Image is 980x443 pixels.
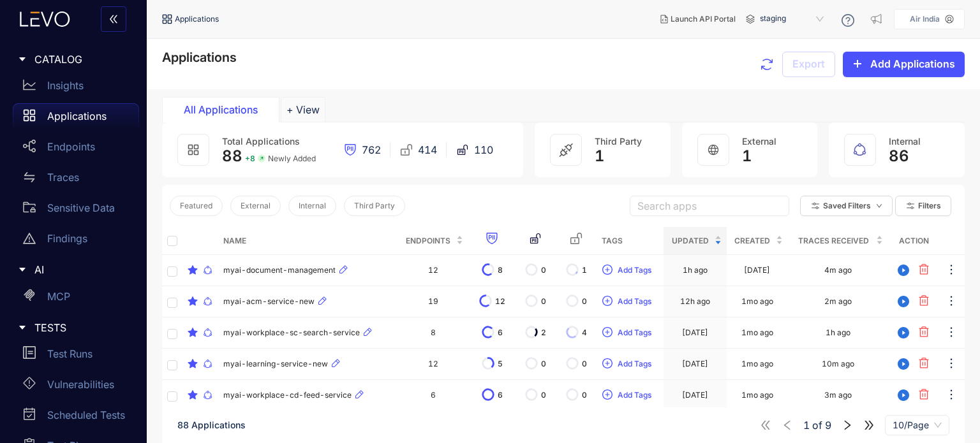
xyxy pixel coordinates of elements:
a: Applications [13,103,139,134]
span: plus-circle [602,265,612,276]
span: 6 [498,391,503,400]
span: 1 [742,147,752,165]
span: right [842,419,853,431]
span: AI [34,264,129,275]
button: plus-circleAdd Tags [602,260,652,280]
th: Name [218,227,397,255]
a: Sensitive Data [13,195,139,226]
div: 4m ago [824,266,852,275]
span: play-circle [894,296,913,307]
p: Insights [47,80,84,91]
div: TESTS [8,314,139,341]
span: 0 [582,297,587,306]
span: 110 [474,144,493,156]
a: Scheduled Tests [13,402,139,433]
th: Created [727,227,788,255]
span: Launch API Portal [671,15,736,24]
div: 1mo ago [741,297,773,306]
button: plusAdd Applications [843,52,965,77]
span: plus-circle [602,358,612,370]
span: Third Party [354,201,395,210]
a: Endpoints [13,134,139,164]
span: play-circle [894,358,913,370]
span: External [241,201,271,210]
span: star [188,296,198,307]
button: Saved Filtersdown [800,196,893,216]
div: 1mo ago [741,391,773,400]
button: play-circle [893,291,914,312]
span: 4 [582,328,587,337]
div: 1h ago [826,328,850,337]
div: 10m ago [822,359,854,368]
td: 8 [397,317,469,349]
button: Add tab [281,97,325,122]
span: 2 [541,328,546,337]
span: + 8 [245,154,255,163]
div: AI [8,256,139,283]
span: double-left [108,14,119,25]
span: warning [23,232,36,245]
div: All Applications [173,104,269,115]
p: Test Runs [47,348,93,359]
span: plus-circle [602,327,612,338]
span: 414 [418,144,437,156]
span: Created [732,234,773,248]
span: 0 [541,391,546,400]
span: 5 [498,359,503,368]
span: star [188,328,198,338]
td: 19 [397,286,469,317]
span: star [188,359,198,369]
span: myai-workplace-sc-search-service [223,328,360,337]
button: play-circle [893,260,914,280]
span: Add Tags [618,266,651,275]
span: myai-document-management [223,266,336,275]
span: ellipsis [945,326,958,340]
div: 3m ago [824,391,852,400]
div: 2m ago [824,297,852,306]
button: Export [782,52,835,77]
button: External [230,196,281,216]
a: Insights [13,73,139,103]
a: MCP [13,284,139,314]
a: Vulnerabilities [13,372,139,402]
button: ellipsis [944,323,958,343]
span: plus-circle [602,296,612,307]
p: MCP [47,291,70,302]
span: Add Tags [618,359,651,368]
span: Third Party [595,136,642,147]
span: down [876,203,882,210]
span: Add Tags [618,391,651,400]
p: Endpoints [47,141,95,152]
td: 12 [397,349,469,380]
div: [DATE] [744,266,770,275]
span: 1 [582,266,587,275]
button: ellipsis [944,354,958,374]
div: 12h ago [680,297,710,306]
button: Featured [170,196,223,216]
button: plus-circleAdd Tags [602,354,652,374]
span: play-circle [894,265,913,276]
p: Sensitive Data [47,202,115,214]
span: plus [852,59,863,70]
span: myai-acm-service-new [223,297,315,306]
span: Internal [889,136,921,147]
button: play-circle [893,385,914,405]
a: Findings [13,226,139,256]
span: double-right [863,419,875,431]
span: Add Applications [870,58,955,69]
span: 0 [541,266,546,275]
span: 86 [889,147,909,165]
span: Saved Filters [823,201,871,210]
span: Updated [669,234,711,248]
span: CATALOG [34,54,129,65]
th: Tags [597,227,664,255]
th: Action [888,227,939,255]
span: myai-learning-service-new [223,359,328,368]
span: caret-right [18,265,27,274]
div: [DATE] [682,359,708,368]
span: Traces Received [793,234,873,248]
span: star [188,265,198,275]
span: star [188,390,198,400]
p: Scheduled Tests [47,409,125,421]
a: Traces [13,164,139,195]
